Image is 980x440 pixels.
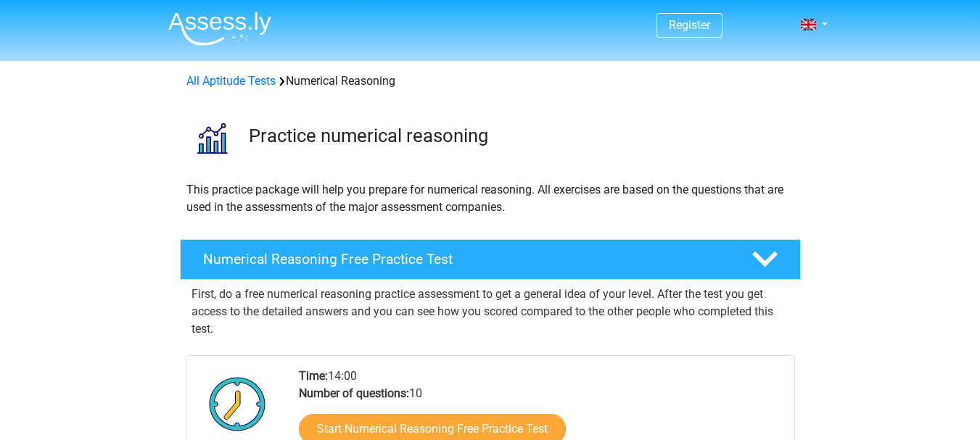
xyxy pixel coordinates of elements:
b: Time: [299,369,328,383]
a: Numerical Reasoning Free Practice Test [174,239,807,280]
h4: Numerical Reasoning Free Practice Test [203,251,728,267]
p: This practice package will help you prepare for numerical reasoning. All exercises are based on t... [186,181,794,216]
img: numerical reasoning [181,107,242,169]
a: All Aptitude Tests [186,74,276,88]
img: Clock [201,368,274,440]
p: First, do a free numerical reasoning practice assessment to get a general idea of your level. Aft... [192,286,789,338]
div: Numerical Reasoning [181,72,800,90]
img: Assessly [168,12,271,46]
b: Number of questions: [299,386,409,400]
a: Register [669,18,710,32]
h3: Practice numerical reasoning [249,125,789,147]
